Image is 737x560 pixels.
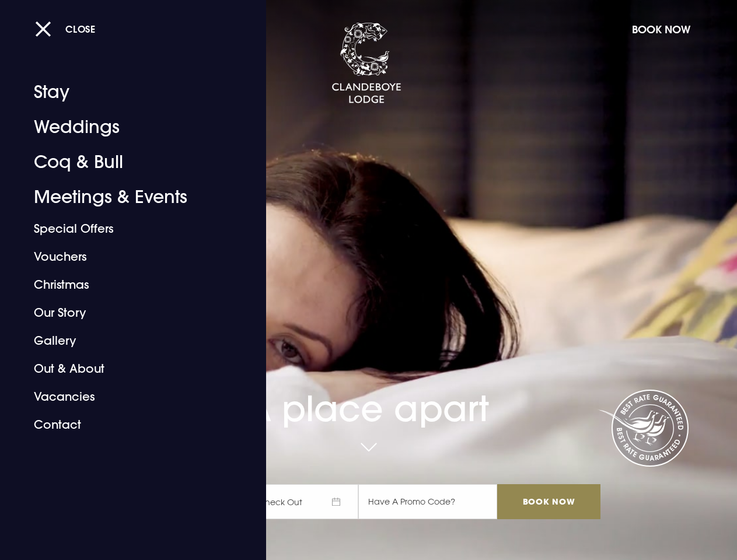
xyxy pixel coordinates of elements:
[65,23,96,35] span: Close
[34,145,216,180] a: Coq & Bull
[34,75,216,110] a: Stay
[137,353,600,429] h1: A place apart
[34,110,216,145] a: Weddings
[331,23,401,104] img: Clandeboye Lodge
[34,383,216,411] a: Vacancies
[247,484,358,519] span: Check Out
[34,299,216,327] a: Our Story
[34,327,216,355] a: Gallery
[358,484,497,519] input: Have A Promo Code?
[34,215,216,243] a: Special Offers
[34,243,216,271] a: Vouchers
[34,355,216,383] a: Out & About
[35,17,96,41] button: Close
[34,271,216,299] a: Christmas
[34,411,216,439] a: Contact
[626,17,696,42] button: Book Now
[34,180,216,215] a: Meetings & Events
[497,484,600,519] input: Book Now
